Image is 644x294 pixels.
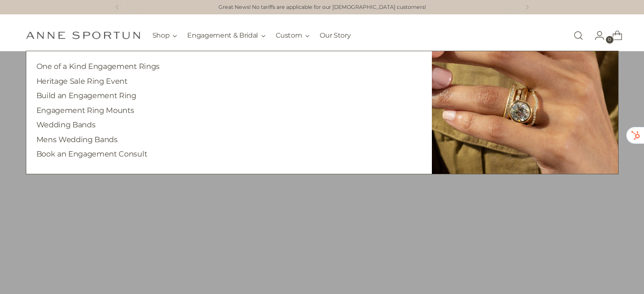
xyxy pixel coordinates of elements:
[276,26,310,45] button: Custom
[187,26,265,45] button: Engagement & Bridal
[320,26,351,45] a: Our Story
[588,27,605,44] a: Go to the account page
[605,27,622,44] a: Open cart modal
[218,3,426,11] a: Great News! No tariffs are applicable for our [DEMOGRAPHIC_DATA] customers!
[152,26,177,45] button: Shop
[26,31,140,39] a: Anne Sportun Fine Jewellery
[606,36,614,44] span: 0
[570,27,587,44] a: Open search modal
